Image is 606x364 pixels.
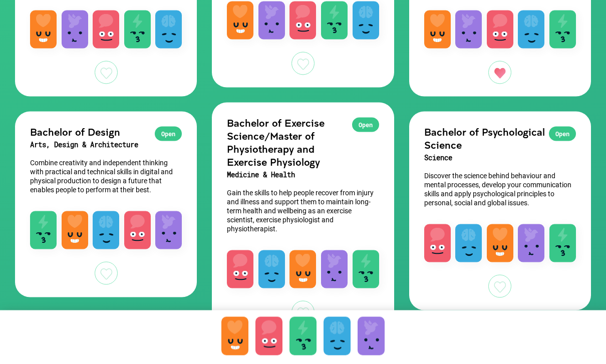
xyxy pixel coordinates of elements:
p: Combine creativity and independent thinking with practical and technical skills in digital and ph... [30,158,182,194]
div: Open [155,127,182,141]
h3: Science [424,151,576,164]
p: Discover the science behind behaviour and mental processes, develop your communication skills and... [424,171,576,207]
a: OpenBachelor of DesignArts, Design & ArchitectureCombine creativity and independent thinking with... [15,112,197,297]
a: OpenBachelor of Exercise Science/Master of Physiotherapy and Exercise PhysiologyMedicine & Health... [212,103,394,336]
div: Open [352,118,379,132]
div: Open [549,127,576,141]
h2: Bachelor of Psychological Science [424,125,576,151]
a: OpenBachelor of Psychological ScienceScienceDiscover the science behind behaviour and mental proc... [409,112,591,310]
h2: Bachelor of Exercise Science/Master of Physiotherapy and Exercise Physiology [227,116,379,168]
h3: Medicine & Health [227,168,379,181]
p: Gain the skills to help people recover from injury and illness and support them to maintain long-... [227,188,379,233]
h2: Bachelor of Design [30,125,182,138]
h3: Arts, Design & Architecture [30,138,182,151]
